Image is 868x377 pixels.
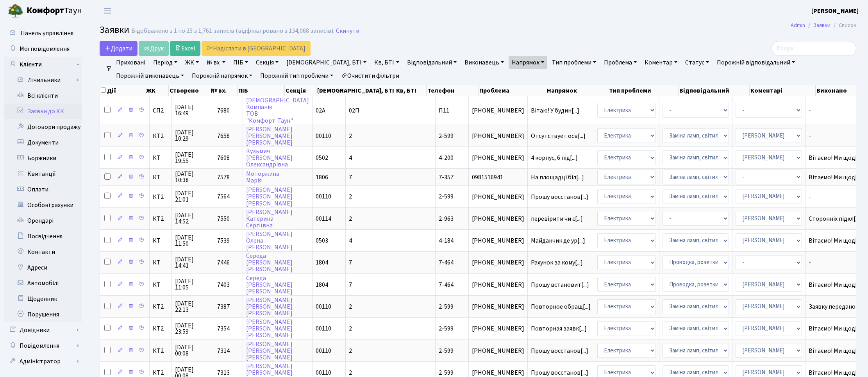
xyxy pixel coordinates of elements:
a: Орендарі [4,213,82,229]
a: Оплати [4,182,82,197]
a: Адреси [4,260,82,275]
span: Додати [105,44,132,53]
span: 7658 [217,132,230,140]
a: Середа[PERSON_NAME][PERSON_NAME] [246,274,293,296]
span: 00110 [316,347,331,355]
span: 00110 [316,324,331,333]
b: [PERSON_NAME] [811,7,859,15]
a: Всі клієнти [4,88,82,104]
a: Статус [682,56,712,69]
a: Порожній виконавець [113,69,187,82]
a: Порожній відповідальний [714,56,798,69]
span: Мої повідомлення [20,45,70,53]
span: Заявку передано[...] [809,302,863,311]
span: 1806 [316,173,328,182]
span: перевірити чи є[...] [531,214,583,223]
span: 7354 [217,324,230,333]
a: Коментар [641,56,680,69]
span: 0502 [316,154,328,162]
span: КТ2 [153,194,168,200]
span: [PHONE_NUMBER] [472,238,524,244]
span: [DATE] 11:50 [175,234,211,247]
a: Заявки до КК [4,104,82,119]
span: КТ2 [153,304,168,310]
a: [PERSON_NAME]Олена[PERSON_NAME] [246,230,293,252]
span: Панель управління [21,29,73,38]
span: 0503 [316,236,328,245]
span: 00110 [316,132,331,140]
span: КТ2 [153,348,168,354]
a: Виконавець [461,56,507,69]
th: Напрямок [546,85,608,96]
span: 4-184 [439,236,454,245]
span: 00110 [316,193,331,201]
span: 7313 [217,368,230,377]
a: Admin [791,21,805,29]
th: Секція [285,85,316,96]
span: 4 [349,154,352,162]
a: Тип проблеми [549,56,599,69]
span: 1804 [316,258,328,267]
a: Excel [170,41,200,56]
span: 7 [349,258,352,267]
span: 7564 [217,193,230,201]
span: 02А [316,106,325,115]
span: 2-599 [439,193,454,201]
span: [PHONE_NUMBER] [472,133,524,139]
span: 00110 [316,368,331,377]
th: Виконано [816,85,856,96]
a: Додати [100,41,138,56]
a: Квитанції [4,166,82,182]
span: 7608 [217,154,230,162]
a: Порожній тип проблеми [257,69,336,82]
a: Мої повідомлення [4,41,82,57]
a: Очистити фільтри [338,69,402,82]
a: Порушення [4,307,82,322]
a: Особові рахунки [4,197,82,213]
a: Панель управління [4,25,82,41]
span: 7578 [217,173,230,182]
span: Прошу восстанов[...] [531,347,588,355]
span: 2-599 [439,368,454,377]
button: Переключити навігацію [98,4,117,17]
input: Пошук... [772,41,856,56]
span: 7 [349,173,352,182]
a: № вх. [204,56,229,69]
span: 2 [349,132,352,140]
span: 0981516941 [472,174,524,180]
span: Вітаємо! Ми щод[...] [809,281,863,289]
th: Відповідальний [679,85,750,96]
span: Прошу восстанов[...] [531,368,588,377]
span: Вітаємо! Ми щод[...] [809,173,863,182]
a: Адміністратор [4,354,82,369]
span: [DATE] 10:29 [175,129,211,142]
span: 7680 [217,106,230,115]
span: Вітаємо! Ми щод[...] [809,368,863,377]
span: КТ2 [153,325,168,332]
b: Комфорт [27,4,64,17]
a: Лічильники [9,72,82,88]
a: Кузьмич[PERSON_NAME]Олександрівна [246,147,293,169]
a: Документи [4,135,82,150]
a: [PERSON_NAME][PERSON_NAME][PERSON_NAME] [246,318,293,339]
span: КТ [153,259,168,266]
span: 7 [349,281,352,289]
a: Проблема [601,56,640,69]
span: СП2 [153,107,168,114]
a: Приховані [113,56,148,69]
th: Телефон [427,85,479,96]
span: [DATE] 14:52 [175,212,211,225]
a: Договори продажу [4,119,82,135]
span: [PHONE_NUMBER] [472,194,524,200]
span: 2 [349,214,352,223]
span: Повторное обращ[...] [531,302,591,311]
li: Список [830,21,856,30]
a: [PERSON_NAME][PERSON_NAME][PERSON_NAME] [246,296,293,318]
span: КТ2 [153,370,168,376]
a: Відповідальний [404,56,460,69]
span: [PHONE_NUMBER] [472,155,524,161]
a: Повідомлення [4,338,82,354]
span: 02П [349,106,359,115]
span: 2 [349,368,352,377]
span: Вітаємо! Ми щод[...] [809,347,863,355]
